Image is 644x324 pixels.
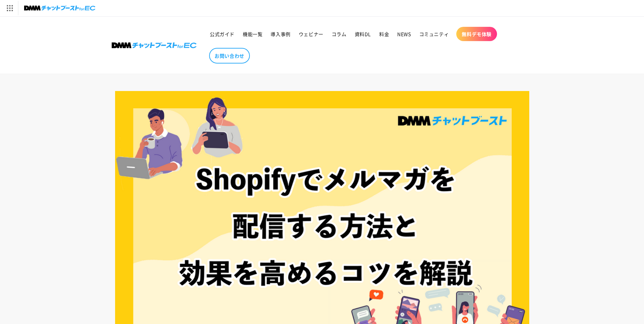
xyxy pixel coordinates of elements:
[375,27,393,41] a: 料金
[355,31,371,37] span: 資料DL
[397,31,411,37] span: NEWS
[210,31,235,37] span: 公式ガイド
[415,27,453,41] a: コミュニティ
[328,27,351,41] a: コラム
[351,27,375,41] a: 資料DL
[215,53,244,59] span: お問い合わせ
[266,27,294,41] a: 導入事例
[206,27,239,41] a: 公式ガイド
[112,42,197,48] img: 株式会社DMM Boost
[299,31,324,37] span: ウェビナー
[209,48,250,64] a: お問い合わせ
[24,3,95,13] img: チャットブーストforEC
[379,31,389,37] span: 料金
[393,27,415,41] a: NEWS
[239,27,266,41] a: 機能一覧
[295,27,328,41] a: ウェビナー
[332,31,347,37] span: コラム
[462,31,492,37] span: 無料デモ体験
[1,1,18,15] img: サービス
[419,31,449,37] span: コミュニティ
[243,31,262,37] span: 機能一覧
[456,27,497,41] a: 無料デモ体験
[271,31,290,37] span: 導入事例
